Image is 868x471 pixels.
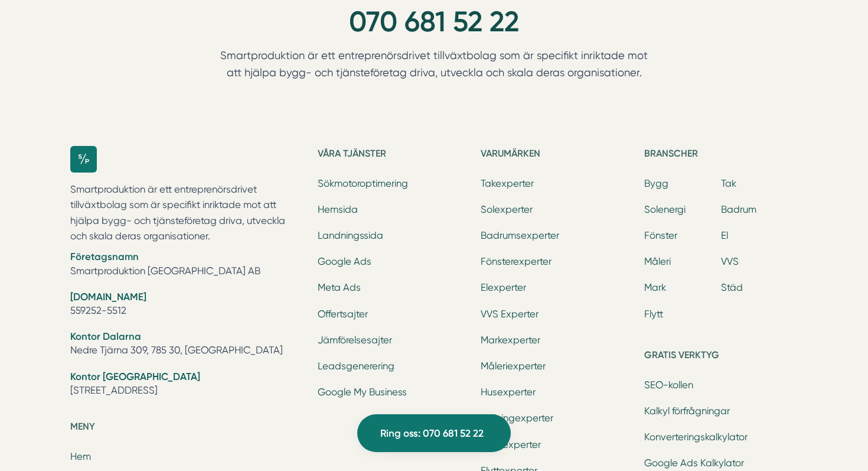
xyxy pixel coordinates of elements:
a: 070 681 52 22 [349,5,519,38]
h5: Våra tjänster [318,146,471,165]
h5: Gratis verktyg [644,347,798,366]
a: Google My Business [318,386,407,398]
li: [STREET_ADDRESS] [70,370,304,400]
li: Smartproduktion [GEOGRAPHIC_DATA] AB [70,250,304,280]
a: Måleri [644,256,671,267]
li: Nedre Tjärna 309, 785 30, [GEOGRAPHIC_DATA] [70,330,304,360]
strong: [DOMAIN_NAME] [70,291,146,303]
a: Måleriexperter [481,360,546,372]
a: Fönsterexperter [481,256,552,267]
a: Bygg [644,178,668,189]
a: Konverteringskalkylator [644,431,748,443]
a: Fönster [644,230,677,241]
a: Leadsgenerering [318,360,394,372]
a: Google Ads [318,256,371,267]
a: Landningssida [318,230,383,241]
a: Google Ads Kalkylator [644,457,744,469]
h5: Varumärken [481,146,634,165]
a: Markexperter [481,334,540,346]
a: Badrumsexperter [481,230,559,241]
a: Badrum [721,204,756,215]
p: Smartproduktion är ett entreprenörsdrivet tillväxtbolag som är specifikt inriktade mot att hjälpa... [207,47,661,87]
a: Ring oss: 070 681 52 22 [357,414,511,452]
p: Smartproduktion är ett entreprenörsdrivet tillväxtbolag som är specifikt inriktade mot att hjälpa... [70,182,304,245]
li: 559252-5512 [70,290,304,320]
a: Solenergi [644,204,686,215]
strong: Kontor [GEOGRAPHIC_DATA] [70,371,200,382]
a: Reliningexperter [481,412,553,424]
strong: Kontor Dalarna [70,330,141,342]
a: Solexperter [481,204,533,215]
a: Hem [70,451,91,462]
a: Städ [721,282,743,293]
a: Sökmotoroptimering [318,178,408,189]
span: Ring oss: 070 681 52 22 [380,425,484,441]
a: Städexperter [481,439,541,450]
a: VVS [721,256,739,267]
a: SEO-kollen [644,379,693,391]
a: Meta Ads [318,282,361,293]
h5: Meny [70,419,304,438]
a: Flytt [644,308,663,320]
a: Offertsajter [318,308,368,320]
a: Takexperter [481,178,534,189]
a: El [721,230,728,241]
a: Tak [721,178,736,189]
a: Kalkyl förfrågningar [644,405,730,417]
a: Jämförelsesajter [318,334,392,346]
a: Elexperter [481,282,526,293]
strong: Företagsnamn [70,251,139,262]
a: Mark [644,282,666,293]
a: Husexperter [481,386,536,398]
a: VVS Experter [481,308,539,320]
a: Hemsida [318,204,358,215]
h5: Branscher [644,146,798,165]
